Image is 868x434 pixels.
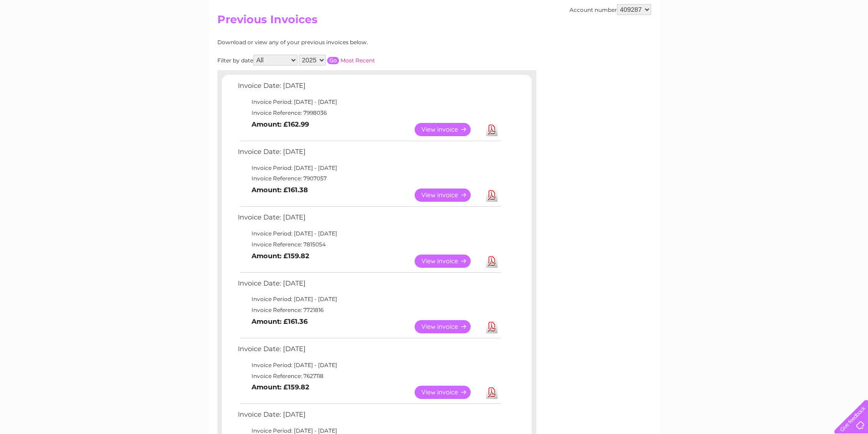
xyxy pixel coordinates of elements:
a: Download [486,189,498,202]
b: Amount: £159.82 [252,252,309,260]
td: Invoice Period: [DATE] - [DATE] [236,97,502,107]
a: Water [708,39,725,46]
td: Invoice Date: [DATE] [236,408,502,425]
td: Invoice Reference: 7721816 [236,305,502,316]
a: View [415,320,482,333]
td: Invoice Date: [DATE] [236,80,502,97]
a: Log out [838,39,859,46]
a: View [415,255,482,268]
div: Download or view any of your previous invoices below. [217,39,457,46]
a: Telecoms [756,39,783,46]
td: Invoice Period: [DATE] - [DATE] [236,163,502,174]
td: Invoice Reference: 7815054 [236,239,502,250]
a: Download [486,123,498,136]
a: Most Recent [340,57,375,64]
div: Clear Business is a trading name of Verastar Limited (registered in [GEOGRAPHIC_DATA] No. 3667643... [219,5,650,44]
td: Invoice Reference: 7998036 [236,107,502,118]
a: View [415,123,482,136]
td: Invoice Period: [DATE] - [DATE] [236,294,502,305]
a: Contact [807,39,830,46]
a: Download [486,320,498,333]
td: Invoice Reference: 7627118 [236,371,502,382]
td: Invoice Date: [DATE] [236,277,502,294]
img: logo.png [31,24,77,51]
a: View [415,386,482,399]
div: Filter by date [217,55,457,66]
td: Invoice Date: [DATE] [236,146,502,163]
td: Invoice Date: [DATE] [236,211,502,228]
a: View [415,189,482,202]
a: Blog [789,39,802,46]
a: 0333 014 3131 [696,5,759,16]
b: Amount: £162.99 [252,120,309,128]
h2: Previous Invoices [217,13,651,31]
td: Invoice Date: [DATE] [236,343,502,360]
b: Amount: £159.82 [252,383,309,391]
td: Invoice Period: [DATE] - [DATE] [236,228,502,239]
div: Account number [570,4,651,15]
a: Download [486,386,498,399]
a: Download [486,255,498,268]
a: Energy [730,39,750,46]
b: Amount: £161.38 [252,186,308,194]
td: Invoice Period: [DATE] - [DATE] [236,360,502,371]
b: Amount: £161.36 [252,317,308,326]
td: Invoice Reference: 7907057 [236,173,502,184]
